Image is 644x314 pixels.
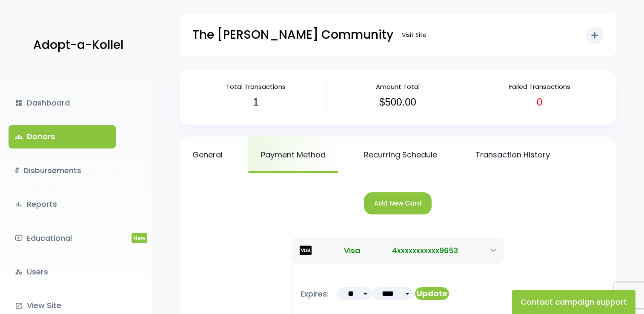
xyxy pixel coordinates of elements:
[15,302,23,310] i: launch
[333,96,462,108] h3: $500.00
[301,287,329,309] p: Expires:
[9,159,116,182] a: $Disbursements
[248,137,338,173] a: Payment Method
[344,245,360,256] span: Visa
[15,133,23,141] span: groups
[509,82,570,91] span: Failed Transactions
[398,27,431,43] a: Visit Site
[180,137,235,173] a: General
[226,82,286,91] span: Total Transactions
[9,260,116,283] a: manage_accountsUsers
[132,233,147,243] span: New
[9,227,116,250] a: ondemand_videoEducationalNew
[15,165,19,177] i: $
[15,234,23,242] i: ondemand_video
[15,268,23,276] i: manage_accounts
[15,200,23,208] i: bar_chart
[463,137,563,173] a: Transaction History
[351,137,450,173] a: Recurring Schedule
[586,27,603,44] button: add
[33,34,123,56] p: Adopt-a-Kollel
[364,192,432,215] button: Add New Card
[512,290,635,314] button: Contact campaign support
[415,287,449,300] button: Update
[376,82,420,91] span: Amount Total
[192,96,320,108] h3: 1
[9,91,116,114] a: dashboardDashboard
[9,125,116,148] a: groupsDonors
[475,96,604,108] h3: 0
[292,237,504,264] button: Visa 4xxxxxxxxxxx9653
[590,30,600,40] i: add
[15,99,23,107] i: dashboard
[29,25,123,66] a: Adopt-a-Kollel
[9,193,116,216] a: bar_chartReports
[392,245,458,256] span: 4xxxxxxxxxxx9653
[192,24,393,46] p: The [PERSON_NAME] Community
